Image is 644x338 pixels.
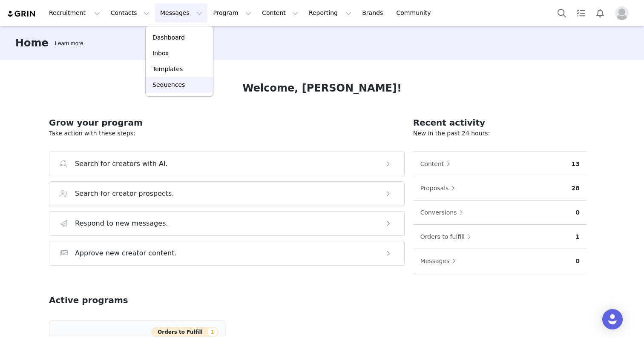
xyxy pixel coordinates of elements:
[420,181,460,195] button: Proposals
[75,218,168,229] h3: Respond to new messages.
[208,3,256,23] button: Program
[49,241,405,266] button: Approve new creator content.
[75,159,168,169] h3: Search for creators with AI.
[357,3,391,23] a: Brands
[391,3,440,23] a: Community
[420,254,460,268] button: Messages
[151,327,218,337] button: Orders to Fulfill1
[591,3,609,23] button: Notifications
[420,157,455,171] button: Content
[75,189,174,199] h3: Search for creator prospects.
[610,6,637,20] button: Profile
[572,184,580,193] p: 28
[44,3,105,23] button: Recruitment
[152,33,185,42] p: Dashboard
[15,35,49,51] h3: Home
[49,181,405,206] button: Search for creator prospects.
[413,116,586,129] h2: Recent activity
[304,3,356,23] button: Reporting
[575,208,580,217] p: 0
[49,116,405,129] h2: Grow your program
[49,294,128,306] h2: Active programs
[155,3,207,23] button: Messages
[413,129,586,138] p: New in the past 24 hours:
[615,6,629,20] img: placeholder-profile.jpg
[49,152,405,176] button: Search for creators with AI.
[572,160,580,169] p: 13
[575,232,580,241] p: 1
[420,230,475,243] button: Orders to fulfill
[575,257,580,266] p: 0
[152,49,169,58] p: Inbox
[49,211,405,236] button: Respond to new messages.
[152,65,183,74] p: Templates
[49,129,405,138] p: Take action with these steps:
[75,248,177,258] h3: Approve new creator content.
[420,206,468,219] button: Conversions
[602,309,623,329] div: Open Intercom Messenger
[7,10,37,18] img: grin logo
[552,3,571,23] button: Search
[257,3,303,23] button: Content
[572,3,590,23] a: Tasks
[106,3,155,23] button: Contacts
[242,80,402,96] h1: Welcome, [PERSON_NAME]!
[53,39,85,48] div: Tooltip anchor
[152,80,185,89] p: Sequences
